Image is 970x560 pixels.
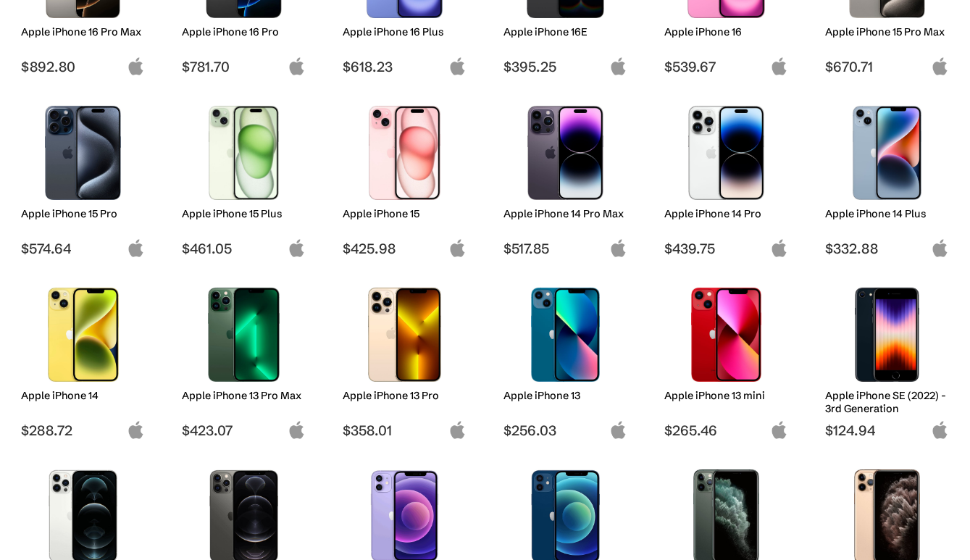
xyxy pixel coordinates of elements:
[21,389,145,402] h2: Apple iPhone 14
[825,422,949,439] span: $124.94
[664,422,788,439] span: $265.46
[182,422,306,439] span: $423.07
[354,106,456,200] img: iPhone 15
[503,207,627,220] h2: Apple iPhone 14 Pro Max
[609,57,627,75] img: apple-logo
[503,389,627,402] h2: Apple iPhone 13
[21,25,145,38] h2: Apple iPhone 16 Pro Max
[503,58,627,75] span: $395.25
[127,421,145,439] img: apple-logo
[825,240,949,257] span: $332.88
[21,422,145,439] span: $288.72
[825,207,949,220] h2: Apple iPhone 14 Plus
[21,240,145,257] span: $574.64
[836,106,938,200] img: iPhone 14 Plus
[193,106,295,200] img: iPhone 15 Plus
[931,57,949,75] img: apple-logo
[182,25,306,38] h2: Apple iPhone 16 Pro
[343,240,467,257] span: $425.98
[182,207,306,220] h2: Apple iPhone 15 Plus
[448,239,467,257] img: apple-logo
[819,99,956,257] a: iPhone 14 Plus Apple iPhone 14 Plus $332.88 apple-logo
[825,58,949,75] span: $670.71
[609,421,627,439] img: apple-logo
[658,280,795,439] a: iPhone 13 mini Apple iPhone 13 mini $265.46 apple-logo
[931,239,949,257] img: apple-logo
[825,389,949,415] h2: Apple iPhone SE (2022) - 3rd Generation
[32,288,134,382] img: iPhone 14
[503,240,627,257] span: $517.85
[343,422,467,439] span: $358.01
[836,288,938,382] img: iPhone SE 3rd Gen
[182,389,306,402] h2: Apple iPhone 13 Pro Max
[14,280,152,439] a: iPhone 14 Apple iPhone 14 $288.72 apple-logo
[770,57,788,75] img: apple-logo
[343,389,467,402] h2: Apple iPhone 13 Pro
[664,240,788,257] span: $439.75
[675,288,777,382] img: iPhone 13 mini
[343,207,467,220] h2: Apple iPhone 15
[514,106,616,200] img: iPhone 14 Pro Max
[664,58,788,75] span: $539.67
[503,422,627,439] span: $256.03
[448,57,467,75] img: apple-logo
[32,106,134,200] img: iPhone 15 Pro
[288,57,306,75] img: apple-logo
[664,25,788,38] h2: Apple iPhone 16
[497,99,635,257] a: iPhone 14 Pro Max Apple iPhone 14 Pro Max $517.85 apple-logo
[175,280,313,439] a: iPhone 13 Pro Max Apple iPhone 13 Pro Max $423.07 apple-logo
[931,421,949,439] img: apple-logo
[770,239,788,257] img: apple-logo
[514,288,616,382] img: iPhone 13
[343,58,467,75] span: $618.23
[14,99,152,257] a: iPhone 15 Pro Apple iPhone 15 Pro $574.64 apple-logo
[343,25,467,38] h2: Apple iPhone 16 Plus
[448,421,467,439] img: apple-logo
[182,58,306,75] span: $781.70
[21,207,145,220] h2: Apple iPhone 15 Pro
[182,240,306,257] span: $461.05
[336,99,474,257] a: iPhone 15 Apple iPhone 15 $425.98 apple-logo
[825,25,949,38] h2: Apple iPhone 15 Pro Max
[819,280,956,439] a: iPhone SE 3rd Gen Apple iPhone SE (2022) - 3rd Generation $124.94 apple-logo
[658,99,795,257] a: iPhone 14 Pro Apple iPhone 14 Pro $439.75 apple-logo
[175,99,313,257] a: iPhone 15 Plus Apple iPhone 15 Plus $461.05 apple-logo
[288,239,306,257] img: apple-logo
[664,389,788,402] h2: Apple iPhone 13 mini
[127,239,145,257] img: apple-logo
[21,58,145,75] span: $892.80
[288,421,306,439] img: apple-logo
[503,25,627,38] h2: Apple iPhone 16E
[664,207,788,220] h2: Apple iPhone 14 Pro
[193,288,295,382] img: iPhone 13 Pro Max
[675,106,777,200] img: iPhone 14 Pro
[336,280,474,439] a: iPhone 13 Pro Apple iPhone 13 Pro $358.01 apple-logo
[354,288,456,382] img: iPhone 13 Pro
[770,421,788,439] img: apple-logo
[497,280,635,439] a: iPhone 13 Apple iPhone 13 $256.03 apple-logo
[127,57,145,75] img: apple-logo
[609,239,627,257] img: apple-logo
